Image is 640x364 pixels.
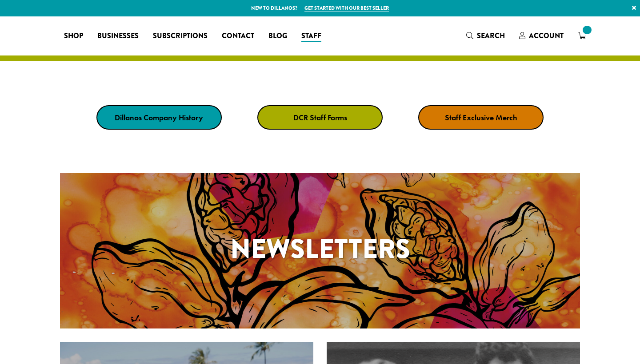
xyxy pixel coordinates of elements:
span: Businesses [97,31,139,42]
span: Blog [268,31,287,42]
strong: Dillanos Company History [115,112,203,123]
span: Contact [222,31,254,42]
a: Dillanos Company History [96,105,222,130]
a: Get started with our best seller [304,4,389,12]
h1: Newsletters [60,229,580,269]
span: Shop [64,31,83,42]
a: Staff [294,29,328,43]
a: Staff Exclusive Merch [418,105,544,130]
span: Subscriptions [153,31,208,42]
strong: DCR Staff Forms [293,112,347,123]
strong: Staff Exclusive Merch [445,112,517,123]
a: Shop [57,29,90,43]
span: Account [529,31,564,41]
span: Staff [301,31,321,42]
span: Search [477,31,505,41]
a: Newsletters [60,173,580,328]
a: Search [459,28,512,43]
a: DCR Staff Forms [257,105,383,130]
